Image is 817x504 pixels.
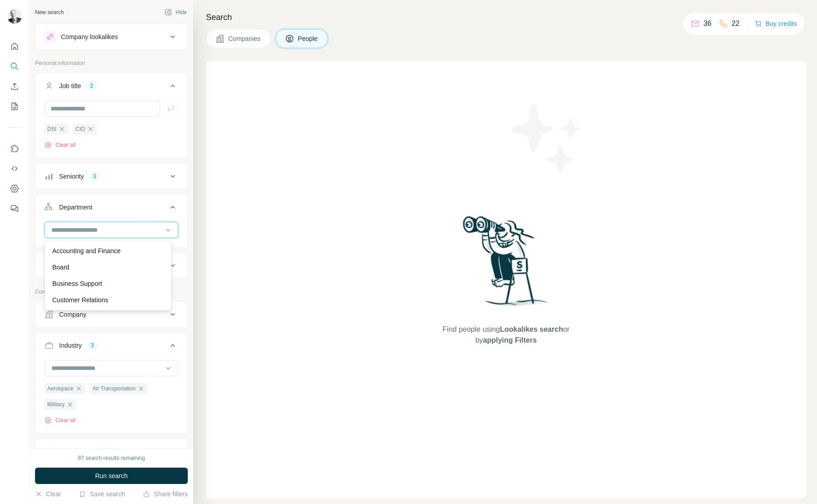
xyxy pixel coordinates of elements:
[7,78,22,95] button: Enrich CSV
[59,310,86,319] div: Company
[703,18,712,29] p: 36
[7,140,22,157] button: Use Surfe on LinkedIn
[35,26,187,48] button: Company lookalikes
[7,200,22,217] button: Feedback
[59,203,92,212] div: Department
[143,489,188,499] button: Share filters
[433,324,579,346] span: Find people using or by
[206,11,806,24] h4: Search
[7,9,22,24] img: Avatar
[35,8,64,16] div: New search
[78,454,145,462] div: 97 search results remaining
[59,341,82,350] div: Industry
[95,471,128,480] span: Run search
[35,75,187,100] button: Job title2
[92,384,135,393] span: Air Transportation
[35,441,187,463] button: HQ location7
[59,172,84,181] div: Seniority
[500,325,563,333] span: Lookalikes search
[52,295,108,304] p: Customer Relations
[228,34,261,43] span: Companies
[79,489,125,499] button: Save search
[86,82,97,90] div: 2
[52,246,120,255] p: Accounting and Finance
[45,141,75,149] button: Clear all
[506,97,588,179] img: Surfe Illustration - Stars
[35,489,61,499] button: Clear
[7,180,22,197] button: Dashboard
[89,172,100,180] div: 3
[35,468,188,484] button: Run search
[483,336,536,344] span: applying Filters
[52,279,102,288] p: Business Support
[35,165,187,187] button: Seniority3
[47,384,73,393] span: Aerospace
[87,341,98,349] div: 3
[35,334,187,360] button: Industry3
[35,288,188,296] p: Company information
[7,58,22,75] button: Search
[52,263,69,272] p: Board
[61,32,118,41] div: Company lookalikes
[59,447,92,456] div: HQ location
[75,125,85,133] span: CIO
[158,5,193,19] button: Hide
[459,214,553,315] img: Surfe Illustration - Woman searching with binoculars
[35,304,187,325] button: Company
[35,59,188,67] p: Personal information
[35,254,187,276] button: Personal location
[47,400,65,409] span: Military
[7,160,22,177] button: Use Surfe API
[298,34,319,43] span: People
[59,81,81,90] div: Job title
[732,18,740,29] p: 22
[35,196,187,222] button: Department
[7,38,22,55] button: Quick start
[7,98,22,115] button: My lists
[98,448,108,456] div: 7
[45,416,75,424] button: Clear all
[755,17,797,30] button: Buy credits
[47,125,56,133] span: DSI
